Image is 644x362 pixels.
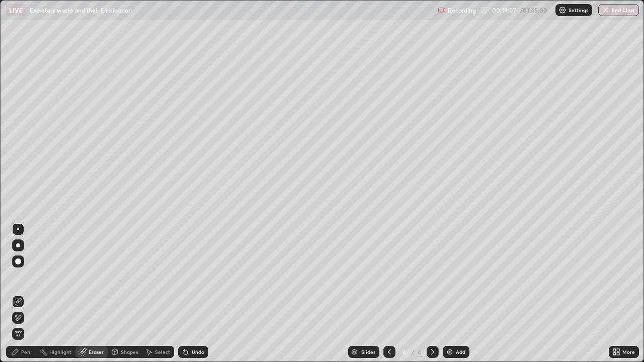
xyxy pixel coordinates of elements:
div: / [412,349,415,355]
p: Settings [569,8,588,13]
img: recording.375f2c34.svg [438,6,446,14]
div: 4 [417,347,423,356]
span: Erase all [13,331,24,337]
div: More [622,349,635,354]
button: End Class [598,4,639,16]
p: LIVE [9,6,23,14]
div: Eraser [89,349,104,354]
div: Slides [361,349,375,354]
div: 4 [399,349,410,355]
div: Highlight [49,349,71,354]
div: Undo [192,349,204,354]
img: add-slide-button [446,348,454,356]
div: Shapes [121,349,138,354]
div: Pen [21,349,30,354]
div: Select [155,349,170,354]
div: Add [456,349,465,354]
p: Recording [448,7,476,14]
img: end-class-cross [602,6,610,14]
p: Excretory waste and their Elimination [30,6,132,14]
img: class-settings-icons [558,6,567,14]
